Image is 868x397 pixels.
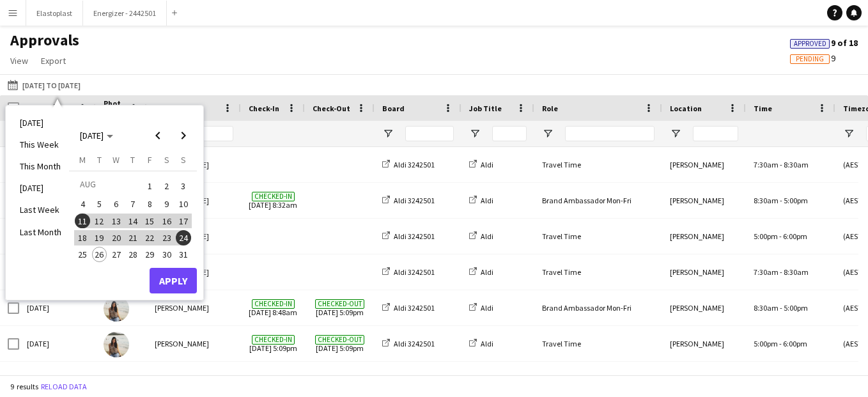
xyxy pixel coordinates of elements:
td: AUG [74,176,141,196]
span: 8:30am [754,196,779,205]
span: Aldi 3242501 [394,267,435,277]
button: Open Filter Menu [542,128,554,139]
button: 08-08-2025 [141,196,158,212]
button: Elastoplast [26,1,83,26]
span: Checked-in [252,299,295,309]
span: M [79,154,86,166]
a: Aldi [469,196,493,205]
span: 10 [176,197,191,212]
span: 19 [92,230,107,245]
span: 5:00pm [754,231,778,241]
button: 18-08-2025 [74,230,91,246]
button: 24-08-2025 [175,230,192,246]
span: 15 [142,214,157,229]
span: 3 [176,177,191,195]
button: 11-08-2025 [74,213,91,230]
span: 6:00pm [783,339,807,348]
div: [PERSON_NAME] [147,326,241,361]
a: Aldi 3242501 [382,160,435,169]
div: [PERSON_NAME] [147,362,241,397]
span: 8:30am [784,160,809,169]
span: 5:00pm [784,196,808,205]
span: [DATE] [80,130,104,141]
button: Open Filter Menu [670,128,681,139]
button: Open Filter Menu [382,128,394,139]
button: 12-08-2025 [91,213,107,230]
span: - [780,196,782,205]
span: Aldi 3242501 [394,339,435,348]
span: Aldi [481,339,493,348]
span: - [780,303,782,313]
span: 7:30am [754,267,779,277]
a: Aldi [469,160,493,169]
button: 26-08-2025 [91,246,107,263]
span: Name [155,104,175,113]
button: 10-08-2025 [175,196,192,212]
button: 27-08-2025 [108,246,125,263]
li: Last Week [12,199,69,221]
span: 5 [92,197,107,212]
span: Check-In [249,104,279,113]
button: 17-08-2025 [175,213,192,230]
span: [DATE] 8:32am [249,183,297,218]
span: 13 [109,214,124,229]
div: [PERSON_NAME] [662,183,746,218]
a: Aldi 3242501 [382,339,435,348]
input: Board Filter Input [405,126,454,141]
span: Board [382,104,405,113]
span: 31 [176,247,191,262]
span: 22 [142,230,157,245]
div: Travel Time [534,254,662,290]
a: Aldi 3242501 [382,231,435,241]
span: S [164,154,169,166]
li: [DATE] [12,112,69,134]
span: Aldi [481,160,493,169]
span: 5:00pm [754,339,778,348]
button: Choose month and year [75,124,118,147]
span: Pending [796,55,824,63]
span: Aldi [481,303,493,313]
button: Open Filter Menu [469,128,481,139]
span: Aldi [481,196,493,205]
span: Job Title [469,104,502,113]
button: 31-08-2025 [175,246,192,263]
button: Energizer - 2442501 [83,1,167,26]
span: 20 [109,230,124,245]
a: Aldi 3242501 [382,196,435,205]
span: Aldi 3242501 [394,231,435,241]
span: [DATE] 5:09pm [313,290,367,325]
button: 25-08-2025 [74,246,91,263]
button: 04-08-2025 [74,196,91,212]
div: Travel Time [534,147,662,182]
span: 4 [75,197,90,212]
span: Photo [104,98,124,118]
span: F [148,154,152,166]
span: T [97,154,102,166]
span: Checked-in [252,192,295,201]
li: This Month [12,155,69,177]
input: Role Filter Input [565,126,655,141]
span: 28 [125,247,141,262]
button: 22-08-2025 [141,230,158,246]
span: 7 [125,197,141,212]
span: View [10,55,28,66]
span: 2 [159,177,174,195]
div: [DATE] [19,362,96,397]
span: 17 [176,214,191,229]
span: 29 [142,247,157,262]
span: - [779,339,782,348]
span: 23 [159,230,174,245]
button: 02-08-2025 [158,176,174,196]
span: 21 [125,230,141,245]
button: 06-08-2025 [108,196,125,212]
img: Brenda Chamroeun [104,296,129,322]
span: Aldi [481,267,493,277]
div: Travel Time [534,219,662,254]
button: 23-08-2025 [158,230,174,246]
button: 03-08-2025 [175,176,192,196]
button: 15-08-2025 [141,213,158,230]
a: Aldi 3242501 [382,267,435,277]
a: Aldi 3242501 [382,303,435,313]
span: 12 [92,214,107,229]
a: Aldi [469,339,493,348]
